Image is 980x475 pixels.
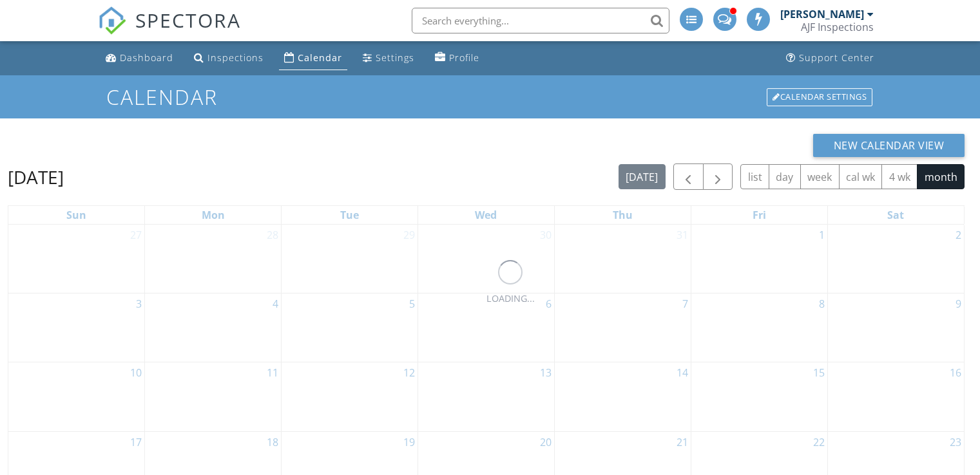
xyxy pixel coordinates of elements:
td: Go to August 4, 2025 [145,293,282,362]
img: The Best Home Inspection Software - Spectora [98,6,126,35]
a: Go to August 14, 2025 [674,362,691,383]
a: Go to August 13, 2025 [537,362,554,383]
a: Calendar [279,46,347,70]
a: Go to August 12, 2025 [401,362,418,383]
a: Settings [358,46,419,70]
span: SPECTORA [135,6,241,33]
button: cal wk [839,164,883,189]
a: Go to August 2, 2025 [953,225,964,245]
div: AJF Inspections [801,21,874,33]
a: Saturday [885,206,907,224]
button: [DATE] [619,164,666,189]
div: [PERSON_NAME] [780,8,864,21]
button: day [769,164,801,189]
h1: Calendar [106,86,874,108]
a: Thursday [610,206,635,224]
div: LOADING... [486,292,535,306]
a: Go to August 21, 2025 [674,432,691,452]
td: Go to August 2, 2025 [827,225,964,293]
div: Calendar Settings [767,88,872,106]
div: Dashboard [120,51,173,64]
td: Go to August 12, 2025 [282,362,418,431]
a: Monday [199,206,227,224]
button: Next month [703,163,733,190]
div: Profile [449,51,479,64]
input: Search everything... [412,8,669,33]
a: Go to August 10, 2025 [128,362,144,383]
a: Go to August 5, 2025 [407,293,418,314]
a: Dashboard [101,46,178,70]
td: Go to August 14, 2025 [554,362,691,431]
a: Go to August 19, 2025 [401,432,418,452]
button: week [800,164,840,189]
td: Go to July 28, 2025 [145,225,282,293]
td: Go to July 29, 2025 [282,225,418,293]
button: month [917,164,965,189]
a: Go to August 18, 2025 [264,432,281,452]
a: Go to August 20, 2025 [537,432,554,452]
a: SPECTORA [98,17,241,44]
div: Calendar [298,51,342,64]
a: Go to August 15, 2025 [811,362,827,383]
a: Go to August 1, 2025 [816,225,827,245]
a: Go to July 29, 2025 [401,225,418,245]
a: Friday [750,206,769,224]
a: Go to August 23, 2025 [947,432,964,452]
a: Go to July 28, 2025 [264,225,281,245]
div: Settings [376,51,414,64]
button: Previous month [673,163,704,190]
td: Go to August 7, 2025 [554,293,691,362]
a: Go to July 27, 2025 [128,225,144,245]
td: Go to August 1, 2025 [691,225,827,293]
td: Go to August 15, 2025 [691,362,827,431]
button: New Calendar View [813,134,965,157]
td: Go to August 11, 2025 [145,362,282,431]
td: Go to July 31, 2025 [554,225,691,293]
td: Go to August 5, 2025 [282,293,418,362]
a: Go to August 8, 2025 [816,293,827,314]
td: Go to July 27, 2025 [8,225,145,293]
a: Sunday [64,206,89,224]
a: Support Center [781,46,879,70]
a: Inspections [189,46,269,70]
button: 4 wk [881,164,918,189]
a: Wednesday [472,206,499,224]
td: Go to August 3, 2025 [8,293,145,362]
a: Go to August 7, 2025 [680,293,691,314]
a: Go to August 17, 2025 [128,432,144,452]
td: Go to August 9, 2025 [827,293,964,362]
a: Go to August 3, 2025 [133,293,144,314]
a: Calendar Settings [765,87,874,107]
a: Go to July 31, 2025 [674,225,691,245]
a: Tuesday [338,206,361,224]
a: Go to August 4, 2025 [270,293,281,314]
td: Go to August 16, 2025 [827,362,964,431]
td: Go to August 6, 2025 [418,293,555,362]
td: Go to July 30, 2025 [418,225,555,293]
div: Support Center [799,51,874,64]
h2: [DATE] [8,164,64,190]
a: Go to August 9, 2025 [953,293,964,314]
button: list [740,164,769,189]
a: Go to August 22, 2025 [811,432,827,452]
td: Go to August 10, 2025 [8,362,145,431]
a: Go to August 11, 2025 [264,362,281,383]
a: Go to August 16, 2025 [947,362,964,383]
a: Profile [430,46,485,70]
td: Go to August 13, 2025 [418,362,555,431]
div: Inspections [207,51,264,64]
a: Go to August 6, 2025 [543,293,554,314]
td: Go to August 8, 2025 [691,293,827,362]
a: Go to July 30, 2025 [537,225,554,245]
